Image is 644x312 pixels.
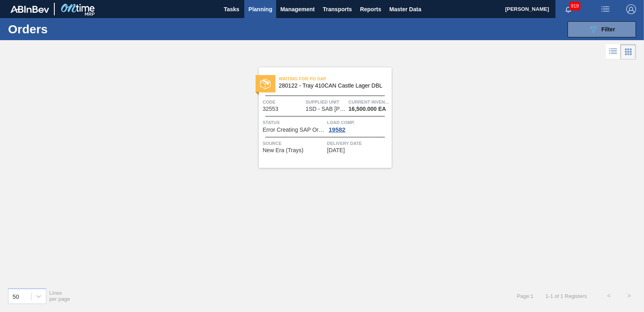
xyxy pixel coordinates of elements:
span: Filter [601,26,615,33]
h1: Orders [8,24,125,34]
span: Current inventory [349,98,390,106]
span: Planning [248,4,272,14]
div: List Vision [606,44,621,59]
span: Page : 1 [517,293,533,299]
span: 10/10/2025 [327,147,345,153]
img: userActions [601,4,610,14]
a: Load Comp.19582 [327,118,390,133]
span: Transports [323,4,352,14]
span: Management [280,4,315,14]
button: Filter [568,21,636,37]
span: 280122 - Tray 410CAN Castle Lager DBL [279,83,385,89]
img: Logout [626,4,636,14]
div: 50 [12,293,19,300]
span: Delivery Date [327,139,390,147]
span: Load Comp. [327,118,390,126]
span: 32553 [263,106,279,112]
span: Reports [360,4,381,14]
span: Waiting for PO SAP [279,75,392,83]
span: Status [263,118,325,126]
a: statusWaiting for PO SAP280122 - Tray 410CAN Castle Lager DBLCode32553Supplied Unit1SD - SAB [PER... [253,67,392,168]
button: < [599,286,619,306]
div: Card Vision [621,44,636,59]
div: 19582 [327,126,347,133]
img: TNhmsLtSVTkK8tSr43FrP2fwEKptu5GPRR3wAAAABJRU5ErkJggg== [10,6,49,13]
span: Lines per page [50,290,70,302]
span: 16,500.000 EA [349,106,386,112]
span: Tasks [223,4,240,14]
img: status [260,79,270,89]
span: 1 - 1 of 1 Registers [545,293,587,299]
span: Code [263,98,304,106]
button: Notifications [555,4,581,15]
span: Source [263,139,325,147]
span: 919 [569,2,580,10]
span: Error Creating SAP Order [263,127,325,133]
span: New Era (Trays) [263,147,303,153]
button: > [619,286,639,306]
span: Supplied Unit [305,98,347,106]
span: 1SD - SAB Rosslyn Brewery [305,106,346,112]
span: Master Data [389,4,421,14]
